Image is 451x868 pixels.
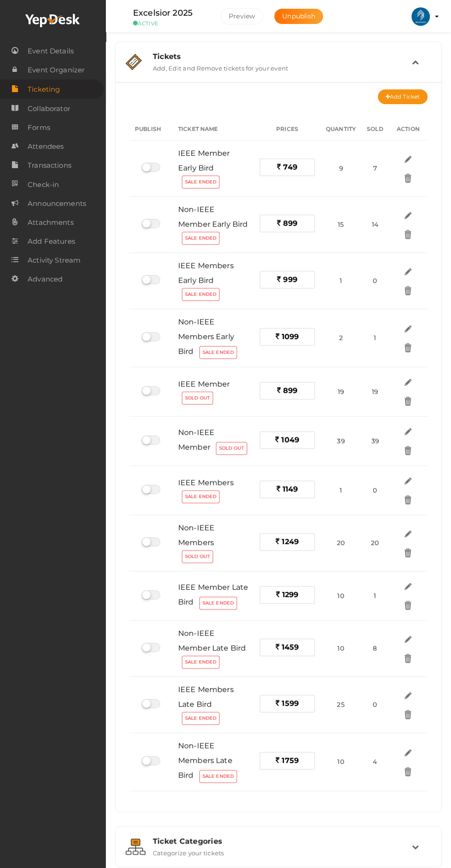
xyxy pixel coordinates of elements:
[340,487,342,494] span: 1
[403,173,413,183] img: delete.svg
[199,346,237,359] label: Sale Ended
[182,232,220,245] label: Sale Ended
[281,435,299,444] span: 1049
[153,837,412,845] div: Ticket Categories
[173,118,254,141] th: Ticket Name
[372,388,378,395] span: 19
[178,685,234,709] span: IEEE Members Late Bird
[178,261,234,285] span: IEEE Members Early Bird
[178,317,234,356] span: Non-IEEE Members Early Bird
[178,205,248,229] span: Non-IEEE Member Early Bird
[182,288,220,301] label: Sale Ended
[403,446,413,455] img: delete.svg
[320,118,361,141] th: Quantity
[178,478,234,487] span: IEEE Members
[182,550,213,563] label: Sold Out
[337,592,344,599] span: 10
[403,267,413,276] img: edit.svg
[337,437,344,445] span: 39
[182,712,220,725] label: Sale Ended
[339,164,342,172] span: 9
[28,100,70,118] span: Collaborator
[403,691,413,700] img: edit.svg
[374,334,376,341] span: 1
[373,164,377,172] span: 7
[337,645,344,652] span: 10
[403,211,413,220] img: edit.svg
[371,539,379,546] span: 20
[283,219,297,228] span: 899
[373,487,377,494] span: 0
[282,332,299,341] span: 1099
[403,495,413,504] img: delete.svg
[220,8,263,24] button: Preview
[28,270,63,288] span: Advanced
[28,194,86,213] span: Announcements
[339,334,342,341] span: 2
[178,380,230,388] span: IEEE Member
[282,537,299,546] span: 1249
[178,583,248,606] span: IEEE Member Late Bird
[178,523,214,547] span: Non-IEEE Members
[283,275,297,284] span: 999
[337,539,345,546] span: 20
[361,118,389,141] th: Sold
[282,12,315,20] span: Unpublish
[28,232,75,251] span: Add Features
[28,42,74,60] span: Event Details
[403,748,413,757] img: edit.svg
[403,653,413,663] img: delete.svg
[28,80,60,99] span: Ticketing
[374,592,376,599] span: 1
[282,756,299,765] span: 1759
[373,701,377,708] span: 0
[403,324,413,334] img: edit.svg
[153,61,288,72] label: Add, Edit and Remove tickets for your event
[403,427,413,436] img: edit.svg
[216,442,247,455] label: Sold Out
[153,52,412,61] div: Tickets
[403,343,413,352] img: delete.svg
[403,634,413,644] img: edit.svg
[403,767,413,776] img: delete.svg
[28,137,64,156] span: Attendees
[133,6,192,20] label: Excelsior 2025
[338,221,344,228] span: 15
[178,149,230,172] span: IEEE Member Early Bird
[373,758,377,765] span: 4
[28,61,85,79] span: Event Organizer
[389,118,428,141] th: Action
[28,118,50,137] span: Forms
[403,710,413,719] img: delete.svg
[182,490,220,503] label: Sale Ended
[403,286,413,295] img: delete.svg
[178,428,214,452] span: Non-IEEE Member
[403,154,413,164] img: edit.svg
[372,221,378,228] span: 14
[178,741,232,780] span: Non-IEEE Members Late Bird
[274,9,323,24] button: Unpublish
[199,770,237,783] label: Sale Ended
[371,437,379,445] span: 39
[28,176,59,194] span: Check-in
[373,645,377,652] span: 8
[120,850,437,858] a: Ticket Categories Categorize your tickets
[178,629,246,652] span: Non-IEEE Member Late Bird
[403,529,413,539] img: edit.svg
[153,845,224,856] label: Categorize your tickets
[126,54,142,70] img: ticket.svg
[403,548,413,557] img: delete.svg
[283,485,298,493] span: 1149
[282,590,299,599] span: 1299
[403,229,413,239] img: delete.svg
[254,118,320,141] th: Prices
[28,213,74,232] span: Attachments
[337,758,344,765] span: 10
[340,277,342,284] span: 1
[126,839,145,855] img: grouping.svg
[411,7,430,26] img: ACg8ocIlr20kWlusTYDilfQwsc9vjOYCKrm0LB8zShf3GP8Yo5bmpMCa=s100
[133,20,207,27] small: ACTIVE
[28,251,81,270] span: Activity Stream
[182,176,220,188] label: Sale Ended
[338,388,344,395] span: 19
